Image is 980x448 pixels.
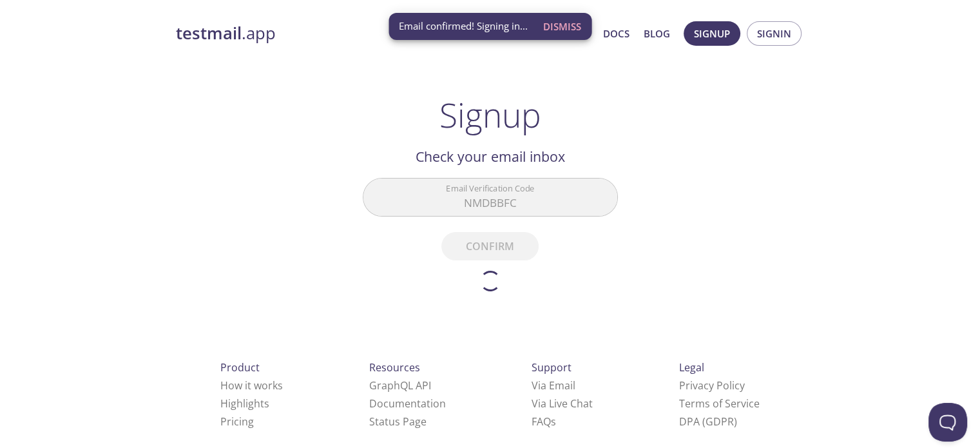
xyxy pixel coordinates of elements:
[538,14,586,39] button: Dismiss
[176,22,242,44] strong: testmail
[679,396,760,411] a: Terms of Service
[176,23,479,44] a: testmail.app
[679,360,704,375] span: Legal
[532,360,572,375] span: Support
[532,378,575,393] a: Via Email
[532,396,593,411] a: Via Live Chat
[369,396,446,411] a: Documentation
[220,360,260,375] span: Product
[679,414,737,429] a: DPA (GDPR)
[928,403,967,442] iframe: Help Scout Beacon - Open
[439,95,541,134] h1: Signup
[543,18,581,35] span: Dismiss
[747,21,802,46] button: Signin
[679,378,745,393] a: Privacy Policy
[603,25,629,42] a: Docs
[757,25,791,42] span: Signin
[684,21,740,46] button: Signup
[369,378,431,393] a: GraphQL API
[532,414,556,429] a: FAQ
[220,378,283,393] a: How it works
[694,25,730,42] span: Signup
[220,414,254,429] a: Pricing
[369,360,420,375] span: Resources
[644,25,670,42] a: Blog
[551,414,556,429] span: s
[369,414,427,429] a: Status Page
[399,19,528,33] span: Email confirmed! Signing in...
[363,146,618,168] h2: Check your email inbox
[220,396,269,411] a: Highlights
